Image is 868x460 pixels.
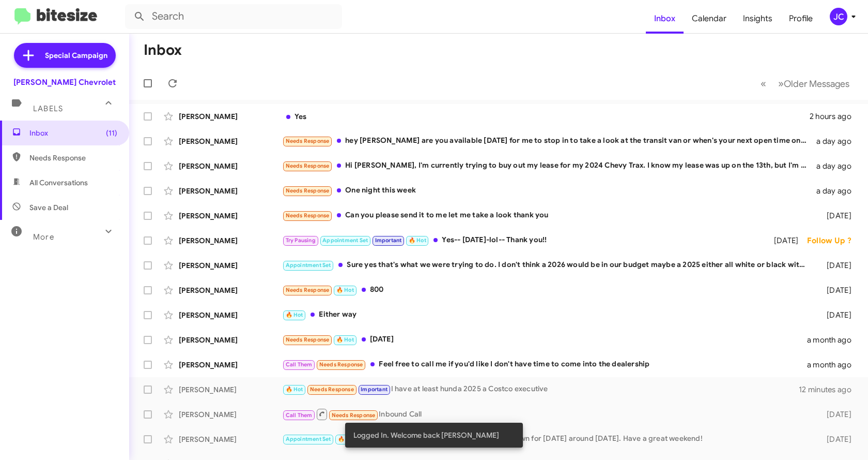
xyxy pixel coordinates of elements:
div: [DATE] [812,409,860,420]
span: Needs Response [310,386,354,393]
div: JC [830,8,847,25]
span: Needs Response [286,162,330,169]
div: Sure yes that's what we were trying to do. I don't think a 2026 would be in our budget maybe a 20... [282,259,812,271]
span: Call Them [286,412,313,419]
h1: Inbox [144,42,182,58]
span: Needs Response [286,212,330,219]
span: Needs Response [286,138,330,144]
div: a month ago [807,335,860,345]
div: [DATE] [812,211,860,221]
span: 🔥 Hot [336,287,354,293]
div: [PERSON_NAME] [179,111,282,122]
span: Logged In. Welcome back [PERSON_NAME] [353,430,499,440]
span: » [778,77,784,90]
span: Important [361,386,388,393]
div: [PERSON_NAME] [179,161,282,171]
div: [DATE] [282,334,807,346]
div: [PERSON_NAME] [179,136,282,146]
span: (11) [106,128,117,138]
div: Sounds great, I'll mark you down for [DATE] around [DATE]. Have a great weekend! [282,433,812,445]
div: [DATE] [812,434,860,444]
div: hey [PERSON_NAME] are you available [DATE] for me to stop in to take a look at the transit van or... [282,135,812,147]
div: Can you please send it to me let me take a look thank you [282,210,812,221]
div: 2 hours ago [810,111,860,122]
div: a day ago [812,186,860,196]
div: [PERSON_NAME] [179,235,282,246]
div: Hi [PERSON_NAME], I'm currently trying to buy out my lease for my 2024 Chevy Trax. I know my leas... [282,160,812,172]
span: 🔥 Hot [409,237,426,244]
div: [PERSON_NAME] [179,186,282,196]
nav: Page navigation example [755,73,856,94]
a: Calendar [684,4,735,34]
div: [PERSON_NAME] Chevrolet [13,77,116,87]
div: [PERSON_NAME] [179,384,282,395]
span: Call Them [286,361,313,368]
div: Yes [282,111,810,122]
div: Inbound Call [282,408,812,421]
div: [PERSON_NAME] [179,285,282,295]
div: [DATE] [812,310,860,320]
span: 🔥 Hot [286,386,303,393]
div: [PERSON_NAME] [179,211,282,221]
span: 🔥 Hot [286,311,303,318]
span: Appointment Set [322,237,368,244]
div: Follow Up ? [807,235,860,246]
div: 12 minutes ago [799,384,860,395]
div: [PERSON_NAME] [179,409,282,420]
span: Needs Response [29,153,117,163]
div: [PERSON_NAME] [179,434,282,444]
div: Feel free to call me if you'd like I don't have time to come into the dealership [282,359,807,370]
a: Special Campaign [14,43,116,68]
span: Important [375,237,402,244]
span: All Conversations [29,177,88,188]
div: Either way [282,309,812,321]
span: More [33,232,54,242]
div: [DATE] [812,260,860,271]
div: [PERSON_NAME] [179,360,282,370]
div: [PERSON_NAME] [179,260,282,271]
div: 800 [282,284,812,296]
span: Needs Response [319,361,363,368]
div: [PERSON_NAME] [179,310,282,320]
span: Appointment Set [286,436,331,442]
div: [PERSON_NAME] [179,335,282,345]
span: Appointment Set [286,262,331,269]
a: Inbox [646,4,684,34]
a: Profile [781,4,821,34]
div: I have at least hunda 2025 a Costco executive [282,383,799,395]
div: One night this week [282,185,812,197]
span: Try Pausing [286,237,316,244]
button: JC [821,8,857,25]
div: [DATE] [763,235,807,246]
div: a month ago [807,360,860,370]
a: Insights [735,4,781,34]
div: Yes-- [DATE]-lol-- Thank you!! [282,234,763,246]
span: Needs Response [332,412,376,419]
span: « [761,77,766,90]
span: Needs Response [286,336,330,343]
span: Save a Deal [29,202,68,213]
span: Special Campaign [45,50,107,61]
span: Inbox [29,128,117,138]
div: a day ago [812,136,860,146]
button: Next [772,73,856,94]
span: 🔥 Hot [336,336,354,343]
span: Labels [33,104,63,113]
button: Previous [754,73,772,94]
input: Search [125,4,342,29]
div: [DATE] [812,285,860,295]
span: Needs Response [286,187,330,194]
span: Older Messages [784,78,849,90]
span: Needs Response [286,287,330,293]
div: a day ago [812,161,860,171]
